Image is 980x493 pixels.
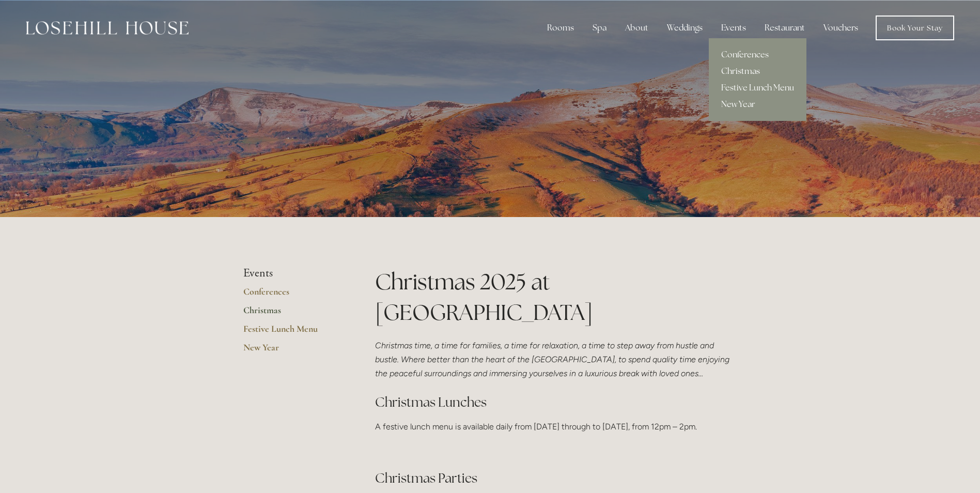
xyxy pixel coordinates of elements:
[243,342,342,360] a: New Year
[243,323,342,342] a: Festive Lunch Menu
[815,18,866,38] a: Vouchers
[375,267,737,328] h1: Christmas 2025 at [GEOGRAPHIC_DATA]
[709,96,806,113] a: New Year
[243,286,342,304] a: Conferences
[709,47,806,63] a: Conferences
[709,80,806,96] a: Festive Lunch Menu
[375,341,732,378] em: Christmas time, a time for families, a time for relaxation, a time to step away from hustle and b...
[243,304,342,323] a: Christmas
[584,18,615,38] div: Spa
[26,21,189,35] img: Losehill House
[876,16,954,40] a: Book Your Stay
[709,63,806,80] a: Christmas
[375,420,737,434] p: A festive lunch menu is available daily from [DATE] through to [DATE], from 12pm – 2pm.
[617,18,657,38] div: About
[375,469,737,487] h2: Christmas Parties
[375,393,737,411] h2: Christmas Lunches
[659,18,711,38] div: Weddings
[243,267,342,280] li: Events
[713,18,754,38] div: Events
[539,18,582,38] div: Rooms
[756,18,813,38] div: Restaurant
